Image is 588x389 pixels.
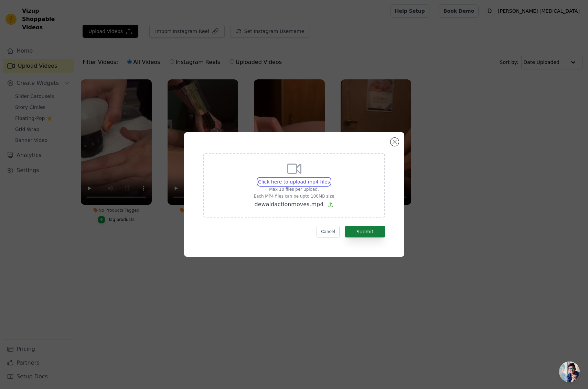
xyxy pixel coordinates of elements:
[559,362,580,382] div: Open chat
[255,201,324,208] span: dewaldactionmoves.mp4
[254,187,334,192] p: Max 10 files per upload.
[345,226,385,237] button: Submit
[391,138,399,146] button: Close modal
[254,193,334,199] p: Each MP4 files can be upto 100MB size
[258,179,330,185] span: Click here to upload mp4 files
[317,226,340,237] button: Cancel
